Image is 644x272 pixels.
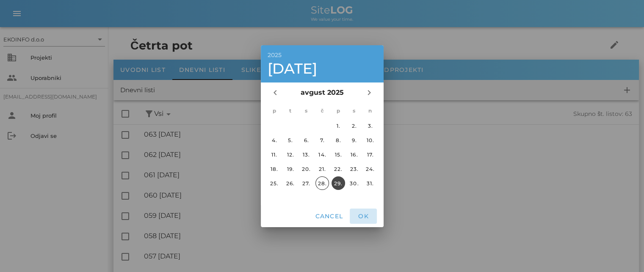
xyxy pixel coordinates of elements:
div: 15. [331,151,345,157]
div: 10. [363,137,377,143]
div: 26. [283,180,297,186]
button: 15. [331,148,345,161]
th: n [362,104,378,118]
button: 28. [315,176,329,190]
button: 24. [363,162,377,176]
div: 8. [331,137,345,143]
i: chevron_right [364,88,374,98]
div: 24. [363,165,377,172]
div: 18. [267,165,281,172]
div: 30. [347,180,361,186]
th: č [315,104,330,118]
div: 7. [315,137,329,143]
div: 23. [347,165,361,172]
button: 18. [267,162,281,176]
div: 28. [315,180,328,186]
div: 3. [363,122,377,129]
div: 2. [347,122,361,129]
button: OK [350,209,377,224]
div: 22. [331,165,345,172]
button: 22. [331,162,345,176]
span: OK [353,212,373,220]
div: 25. [267,180,281,186]
div: 29. [331,180,345,186]
div: 17. [363,151,377,157]
div: 11. [267,151,281,157]
div: 31. [363,180,377,186]
button: 17. [363,148,377,161]
button: 26. [283,176,297,190]
button: Prejšnji mesec [268,85,283,100]
i: chevron_left [270,88,280,98]
th: s [346,104,362,118]
button: 19. [283,162,297,176]
button: 5. [283,133,297,147]
th: t [282,104,298,118]
th: p [267,104,282,118]
span: Cancel [315,212,343,220]
button: 10. [363,133,377,147]
div: 19. [283,165,297,172]
button: 27. [299,176,313,190]
button: avgust 2025 [297,84,347,101]
div: 14. [315,151,329,157]
button: 1. [331,119,345,132]
div: Pripomoček za klepet [602,231,644,272]
button: 21. [315,162,329,176]
div: 2025 [268,52,377,58]
button: 3. [363,119,377,132]
button: 11. [267,148,281,161]
div: [DATE] [268,61,377,76]
th: p [330,104,345,118]
button: 8. [331,133,345,147]
button: 14. [315,148,329,161]
div: 27. [299,180,313,186]
button: 23. [347,162,361,176]
button: 4. [267,133,281,147]
button: 25. [267,176,281,190]
button: 13. [299,148,313,161]
div: 9. [347,137,361,143]
button: 29. [331,176,345,190]
div: 21. [315,165,329,172]
div: 6. [299,137,313,143]
div: 13. [299,151,313,157]
div: 12. [283,151,297,157]
button: 2. [347,119,361,132]
div: 1. [331,122,345,129]
button: 7. [315,133,329,147]
button: 20. [299,162,313,176]
button: 16. [347,148,361,161]
button: 12. [283,148,297,161]
div: 5. [283,137,297,143]
button: 31. [363,176,377,190]
button: Naslednji mesec [362,85,377,100]
button: 30. [347,176,361,190]
div: 20. [299,165,313,172]
button: 9. [347,133,361,147]
div: 16. [347,151,361,157]
div: 4. [267,137,281,143]
button: 6. [299,133,313,147]
iframe: Chat Widget [602,231,644,272]
th: s [299,104,314,118]
button: Cancel [311,209,346,224]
